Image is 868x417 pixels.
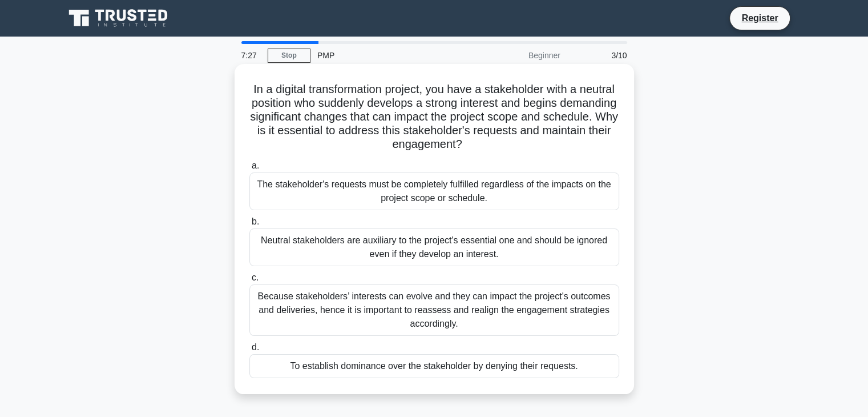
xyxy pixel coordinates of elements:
[252,161,259,170] span: a.
[235,44,268,67] div: 7:27
[249,284,619,336] div: Because stakeholders’ interests can evolve and they can impact the project's outcomes and deliver...
[252,272,259,282] span: c.
[249,354,619,378] div: To establish dominance over the stakeholder by denying their requests.
[248,82,620,152] h5: In a digital transformation project, you have a stakeholder with a neutral position who suddenly ...
[249,173,619,210] div: The stakeholder's requests must be completely fulfilled regardless of the impacts on the project ...
[467,44,567,67] div: Beginner
[268,49,310,63] a: Stop
[567,44,634,67] div: 3/10
[310,44,467,67] div: PMP
[252,216,259,226] span: b.
[249,228,619,266] div: Neutral stakeholders are auxiliary to the project's essential one and should be ignored even if t...
[252,342,259,352] span: d.
[734,11,785,25] a: Register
